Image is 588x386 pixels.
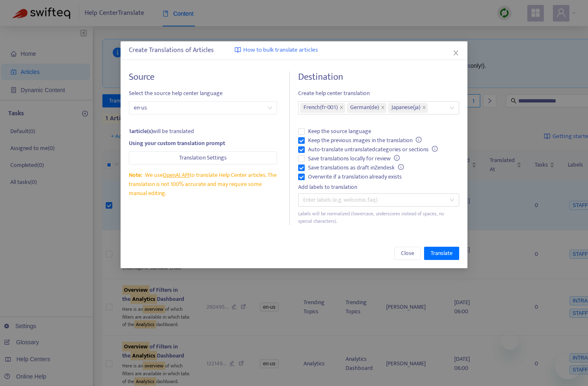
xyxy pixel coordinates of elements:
span: Translate [431,249,453,258]
div: will be translated [129,127,277,136]
span: info-circle [398,164,404,170]
span: Keep the source language [305,127,375,136]
span: close [453,50,459,56]
span: Select the source help center language [129,89,277,98]
button: Translate [424,247,459,260]
span: close [422,105,426,110]
span: close [381,105,385,110]
span: info-circle [416,137,422,143]
span: Japanese ( ja ) [391,103,420,113]
div: Add labels to translation [298,183,459,192]
span: Close [401,249,414,258]
iframe: Nachricht schließen [502,333,518,350]
strong: 1 article(s) [129,126,153,136]
span: German ( de ) [350,103,379,113]
button: Close [394,247,421,260]
div: Labels will be normalized (lowercase, underscores instead of spaces, no special characters). [298,210,459,226]
span: French ( fr-001 ) [303,103,338,113]
div: We use to translate Help Center articles. The translation is not 100% accurate and may require so... [129,171,277,198]
h4: Destination [298,71,459,83]
iframe: Schaltfläche zum Öffnen des Messaging-Fensters [555,353,581,379]
span: Save translations as draft in Zendesk [305,163,407,172]
div: Using your custom translation prompt [129,139,277,148]
span: Keep the previous images in the translation [305,136,425,145]
div: Create Translations of Articles [129,45,460,55]
a: OpenAI API [163,170,190,180]
span: info-circle [394,155,400,161]
span: close [339,105,344,110]
a: How to bulk translate articles [235,45,318,55]
h4: Source [129,71,277,83]
span: How to bulk translate articles [243,45,318,55]
span: en-us [134,102,273,114]
span: Create help center translation [298,89,459,98]
img: image-link [235,47,241,53]
button: Close [451,48,460,57]
span: Translation Settings [179,153,227,162]
span: Auto-translate untranslated categories or sections [305,145,441,154]
span: info-circle [432,146,438,152]
span: Save translations locally for review [305,154,403,163]
span: Overwrite if a translation already exists [305,172,405,181]
button: Translation Settings [129,151,277,164]
span: Note: [129,170,142,180]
